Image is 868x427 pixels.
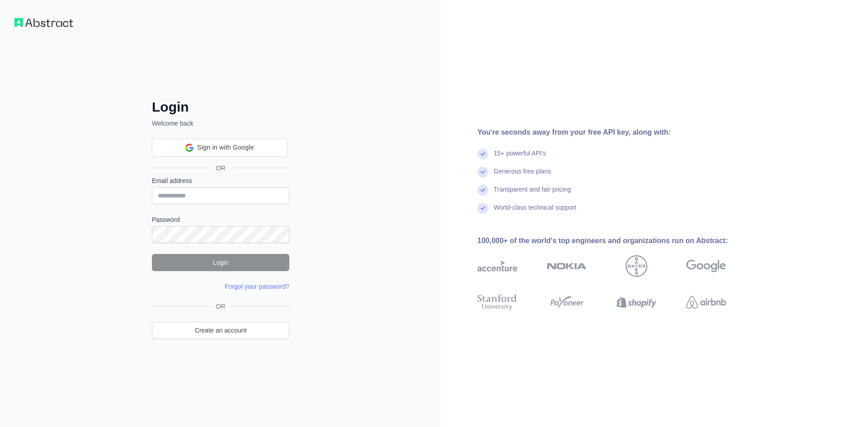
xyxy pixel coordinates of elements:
[494,167,551,185] div: Generous free plans
[547,255,587,277] img: nokia
[494,185,571,203] div: Transparent and fair pricing
[152,254,289,271] button: Login
[547,292,587,312] img: payoneer
[617,292,656,312] img: shopify
[477,149,488,160] img: check mark
[152,215,289,224] label: Password
[14,18,73,27] img: Workflow
[477,185,488,196] img: check mark
[494,203,576,221] div: World-class technical support
[212,302,229,311] span: OR
[152,119,289,128] p: Welcome back
[152,139,288,157] div: Sign in with Google
[686,255,726,277] img: google
[477,235,755,246] div: 100,000+ of the world's top engineers and organizations run on Abstract:
[626,255,647,277] img: bayer
[477,167,488,178] img: check mark
[477,292,517,312] img: stanford university
[152,99,289,115] h2: Login
[494,149,546,167] div: 15+ powerful API's
[209,164,233,173] span: OR
[152,322,289,339] a: Create an account
[477,203,488,214] img: check mark
[225,283,289,290] a: Forgot your password?
[686,292,726,312] img: airbnb
[477,127,755,138] div: You're seconds away from your free API key, along with:
[197,143,254,152] span: Sign in with Google
[477,255,517,277] img: accenture
[152,176,289,185] label: Email address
